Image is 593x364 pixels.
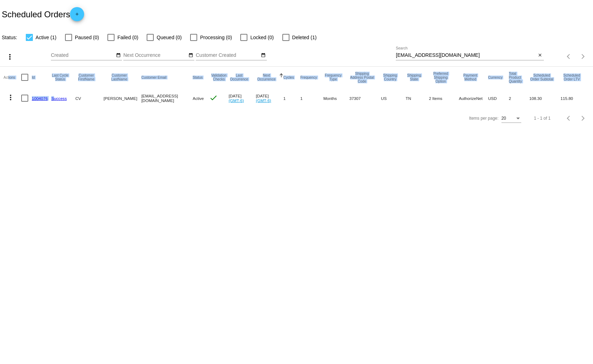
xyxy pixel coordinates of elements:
button: Previous page [562,111,576,125]
input: Created [51,53,115,58]
mat-icon: close [538,53,542,58]
button: Change sorting for Subtotal [529,73,554,81]
mat-cell: TN [406,88,429,108]
button: Clear [536,52,544,59]
mat-icon: date_range [261,53,266,58]
a: (GMT-6) [229,98,244,103]
mat-cell: AuthorizeNet [459,88,488,108]
mat-cell: 2 Items [429,88,459,108]
mat-cell: CV [75,88,104,108]
mat-cell: US [381,88,406,108]
mat-icon: add [73,12,81,20]
mat-icon: date_range [188,53,193,58]
h2: Scheduled Orders [2,7,84,21]
mat-icon: check [209,94,218,102]
button: Change sorting for Cycles [283,75,294,79]
mat-cell: [PERSON_NAME] [104,88,141,108]
mat-cell: USD [488,88,509,108]
mat-cell: [DATE] [256,88,283,108]
mat-cell: 2 [509,88,529,108]
mat-icon: more_vert [6,93,15,102]
input: Customer Created [196,53,259,58]
mat-select: Items per page: [501,116,521,121]
mat-cell: [EMAIL_ADDRESS][DOMAIN_NAME] [141,88,193,108]
button: Change sorting for CustomerEmail [141,75,166,79]
button: Change sorting for NextOccurrenceUtc [256,73,277,81]
mat-cell: 108.30 [529,88,560,108]
button: Change sorting for Frequency [300,75,317,79]
button: Change sorting for PaymentMethod.Type [459,73,482,81]
button: Change sorting for CurrencyIso [488,75,503,79]
input: Search [396,53,536,58]
mat-cell: Months [323,88,350,108]
a: (GMT-6) [256,98,271,103]
span: Status: [2,35,17,40]
button: Change sorting for ShippingState [406,73,423,81]
span: Failed (0) [117,33,138,42]
span: Active [193,96,204,101]
mat-header-cell: Validation Checks [209,67,229,88]
button: Change sorting for CustomerLastName [104,73,135,81]
span: Queued (0) [157,33,182,42]
button: Change sorting for LastOccurrenceUtc [229,73,249,81]
button: Change sorting for FrequencyType [323,73,343,81]
button: Change sorting for LifetimeValue [560,73,583,81]
span: Deleted (1) [292,33,317,42]
mat-cell: 1 [300,88,323,108]
mat-cell: 1 [283,88,300,108]
a: 1004076 [32,96,48,101]
div: Items per page: [469,116,498,121]
span: Processing (0) [200,33,232,42]
mat-header-cell: Total Product Quantity [509,67,529,88]
span: 20 [501,116,506,121]
div: 1 - 1 of 1 [534,116,551,121]
mat-cell: [DATE] [229,88,256,108]
button: Change sorting for Status [193,75,202,79]
button: Change sorting for LastProcessingCycleId [51,73,69,81]
mat-cell: 37307 [349,88,381,108]
mat-icon: date_range [116,53,121,58]
mat-icon: more_vert [6,53,14,61]
span: Locked (0) [250,33,274,42]
span: Active (1) [36,33,57,42]
button: Change sorting for CustomerFirstName [75,73,97,81]
button: Next page [576,49,590,64]
input: Next Occurrence [123,53,187,58]
mat-cell: 115.80 [560,88,589,108]
button: Next page [576,111,590,125]
a: Success [51,96,67,101]
button: Change sorting for Id [32,75,35,79]
span: Paused (0) [75,33,99,42]
button: Change sorting for PreferredShippingOption [429,72,453,83]
button: Change sorting for ShippingCountry [381,73,399,81]
button: Previous page [562,49,576,64]
button: Change sorting for ShippingPostcode [349,72,375,83]
mat-header-cell: Actions [4,67,21,88]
